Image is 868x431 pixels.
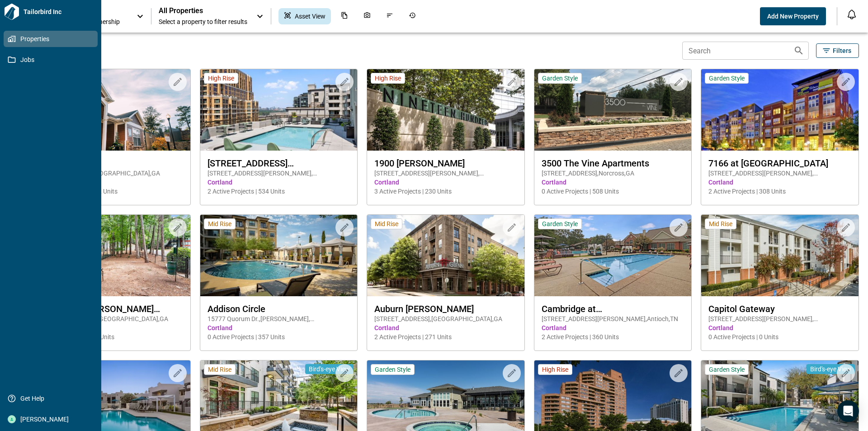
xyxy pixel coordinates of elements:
[375,220,398,228] span: Mid Rise
[367,215,524,296] img: property-asset
[200,215,358,296] img: property-asset
[542,332,684,341] span: 2 Active Projects | 360 Units
[701,215,859,296] img: property-asset
[542,74,578,82] span: Garden Style
[358,8,376,24] div: Photos
[708,303,851,314] span: Capitol Gateway
[20,7,98,16] span: Tailorbird Inc
[374,323,517,332] span: Cortland
[33,215,190,296] img: property-asset
[708,178,851,187] span: Cortland
[708,169,851,178] span: [STREET_ADDRESS][PERSON_NAME] , [GEOGRAPHIC_DATA] , CO
[16,415,89,424] span: [PERSON_NAME]
[208,169,350,178] span: [STREET_ADDRESS][PERSON_NAME] , [GEOGRAPHIC_DATA] , VA
[4,52,98,68] a: Jobs
[208,365,231,374] span: Mid Rise
[208,303,350,314] span: Addison Circle
[40,178,183,187] span: Cortland
[16,55,89,64] span: Jobs
[810,365,851,373] span: Bird's-eye View
[159,17,247,26] span: Select a property to filter results
[542,323,684,332] span: Cortland
[374,314,517,323] span: [STREET_ADDRESS] , [GEOGRAPHIC_DATA] , GA
[208,323,350,332] span: Cortland
[40,187,183,196] span: 2 Active Projects | 252 Units
[790,42,808,60] button: Search properties
[367,69,524,151] img: property-asset
[542,187,684,196] span: 0 Active Projects | 508 Units
[374,178,517,187] span: Cortland
[708,187,851,196] span: 2 Active Projects | 308 Units
[33,69,190,151] img: property-asset
[534,215,692,296] img: property-asset
[708,332,851,341] span: 0 Active Projects | 0 Units
[833,46,851,55] span: Filters
[534,69,692,151] img: property-asset
[374,303,517,314] span: Auburn [PERSON_NAME]
[709,220,732,228] span: Mid Rise
[40,314,183,323] span: [STREET_ADDRESS] , [GEOGRAPHIC_DATA] , GA
[701,69,859,151] img: property-asset
[309,365,350,373] span: Bird's-eye View
[542,365,568,374] span: High Rise
[374,187,517,196] span: 3 Active Projects | 230 Units
[335,8,354,24] div: Documents
[816,43,859,58] button: Filters
[708,314,851,323] span: [STREET_ADDRESS][PERSON_NAME] , [GEOGRAPHIC_DATA] , GA
[40,303,183,314] span: Addison at [PERSON_NAME][GEOGRAPHIC_DATA]
[709,365,745,374] span: Garden Style
[208,187,350,196] span: 2 Active Projects | 534 Units
[381,8,399,24] div: Issues & Info
[16,34,89,43] span: Properties
[208,158,350,169] span: [STREET_ADDRESS][PERSON_NAME]
[40,158,183,169] span: 1000 Spalding
[278,8,331,24] div: Asset View
[40,323,183,332] span: Cortland
[375,365,410,374] span: Garden Style
[403,8,421,24] div: Job History
[844,7,859,22] button: Open notification feed
[33,46,679,55] span: 71 Properties
[709,74,745,82] span: Garden Style
[542,169,684,178] span: [STREET_ADDRESS] , Norcross , GA
[542,158,684,169] span: 3500 The Vine Apartments
[16,394,89,403] span: Get Help
[4,31,98,47] a: Properties
[159,6,247,15] span: All Properties
[208,74,234,82] span: High Rise
[837,400,859,422] div: Open Intercom Messenger
[375,74,401,82] span: High Rise
[708,158,851,169] span: 7166 at [GEOGRAPHIC_DATA]
[40,169,183,178] span: 1000 Spalding Dr , [GEOGRAPHIC_DATA] , GA
[374,158,517,169] span: 1900 [PERSON_NAME]
[200,69,358,151] img: property-asset
[760,7,826,25] button: Add New Property
[208,314,350,323] span: 15777 Quorum Dr. , [PERSON_NAME] , [GEOGRAPHIC_DATA]
[208,332,350,341] span: 0 Active Projects | 357 Units
[374,332,517,341] span: 2 Active Projects | 271 Units
[208,178,350,187] span: Cortland
[295,12,325,21] span: Asset View
[40,332,183,341] span: 1 Active Project | 236 Units
[708,323,851,332] span: Cortland
[208,220,231,228] span: Mid Rise
[767,12,819,21] span: Add New Property
[542,303,684,314] span: Cambridge at [GEOGRAPHIC_DATA]
[374,169,517,178] span: [STREET_ADDRESS][PERSON_NAME] , [GEOGRAPHIC_DATA] , [GEOGRAPHIC_DATA]
[542,178,684,187] span: Cortland
[542,314,684,323] span: [STREET_ADDRESS][PERSON_NAME] , Antioch , TN
[542,220,578,228] span: Garden Style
